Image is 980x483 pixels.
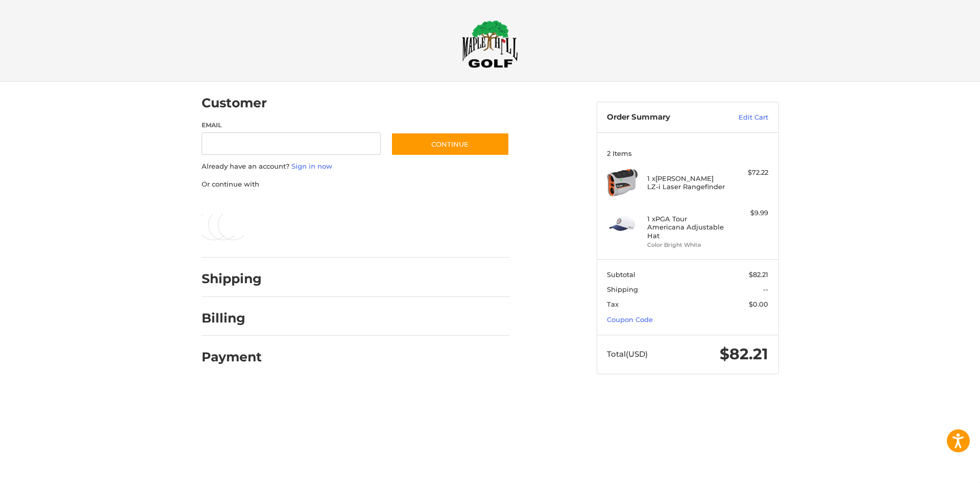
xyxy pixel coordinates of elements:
[717,112,768,123] a: Edit Cart
[607,285,638,293] span: Shipping
[749,270,768,279] span: $82.21
[763,285,768,293] span: --
[720,344,768,363] span: $82.21
[607,112,717,123] h3: Order Summary
[647,241,725,249] li: Color Bright White
[607,315,653,324] a: Coupon Code
[607,149,768,157] h3: 2 Items
[202,121,381,130] label: Email
[607,349,648,359] span: Total (USD)
[728,168,768,178] div: $72.22
[291,162,332,170] a: Sign in now
[202,95,267,111] h2: Customer
[607,270,635,279] span: Subtotal
[202,162,509,172] p: Already have an account?
[728,208,768,218] div: $9.99
[607,300,619,308] span: Tax
[202,310,261,326] h2: Billing
[647,174,725,191] h4: 1 x [PERSON_NAME] LZ-i Laser Rangefinder
[202,179,509,190] p: Or continue with
[462,20,518,68] img: Maple Hill Golf
[391,132,509,156] button: Continue
[749,300,768,308] span: $0.00
[202,349,262,365] h2: Payment
[647,215,725,240] h4: 1 x PGA Tour Americana Adjustable Hat
[202,271,262,287] h2: Shipping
